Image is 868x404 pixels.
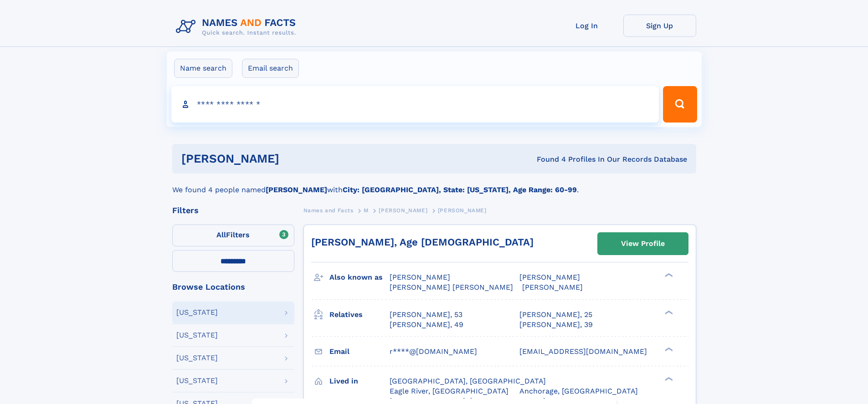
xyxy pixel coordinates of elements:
[519,310,592,320] a: [PERSON_NAME], 25
[663,376,673,382] div: ❯
[172,225,294,246] label: Filters
[522,283,583,291] span: [PERSON_NAME]
[623,15,696,37] a: Sign Up
[329,344,390,359] h3: Email
[172,174,696,195] div: We found 4 people named with .
[519,320,593,330] a: [PERSON_NAME], 39
[390,377,546,385] span: [GEOGRAPHIC_DATA], [GEOGRAPHIC_DATA]
[390,273,450,281] span: [PERSON_NAME]
[550,15,623,37] a: Log In
[176,309,218,316] div: [US_STATE]
[329,307,390,322] h3: Relatives
[519,387,638,395] span: Anchorage, [GEOGRAPHIC_DATA]
[172,15,303,39] img: Logo Names and Facts
[379,207,427,214] span: [PERSON_NAME]
[343,185,577,194] b: City: [GEOGRAPHIC_DATA], State: [US_STATE], Age Range: 60-99
[519,347,647,356] span: [EMAIL_ADDRESS][DOMAIN_NAME]
[364,205,369,216] a: M
[379,205,427,216] a: [PERSON_NAME]
[171,86,659,123] input: search input
[172,283,294,291] div: Browse Locations
[172,206,294,215] div: Filters
[266,185,327,194] b: [PERSON_NAME]
[663,346,673,352] div: ❯
[390,320,463,330] a: [PERSON_NAME], 49
[390,310,462,320] a: [PERSON_NAME], 53
[176,332,218,339] div: [US_STATE]
[438,207,487,214] span: [PERSON_NAME]
[390,283,513,291] span: [PERSON_NAME] [PERSON_NAME]
[174,59,232,78] label: Name search
[329,270,390,285] h3: Also known as
[408,154,687,164] div: Found 4 Profiles In Our Records Database
[663,309,673,315] div: ❯
[216,230,226,239] span: All
[181,153,408,164] h1: [PERSON_NAME]
[176,354,218,362] div: [US_STATE]
[242,59,299,78] label: Email search
[364,207,369,214] span: M
[598,233,688,255] a: View Profile
[621,233,665,254] div: View Profile
[519,273,580,281] span: [PERSON_NAME]
[663,272,673,278] div: ❯
[311,236,534,248] a: [PERSON_NAME], Age [DEMOGRAPHIC_DATA]
[390,387,508,395] span: Eagle River, [GEOGRAPHIC_DATA]
[176,377,218,384] div: [US_STATE]
[663,86,697,123] button: Search Button
[303,205,354,216] a: Names and Facts
[329,373,390,389] h3: Lived in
